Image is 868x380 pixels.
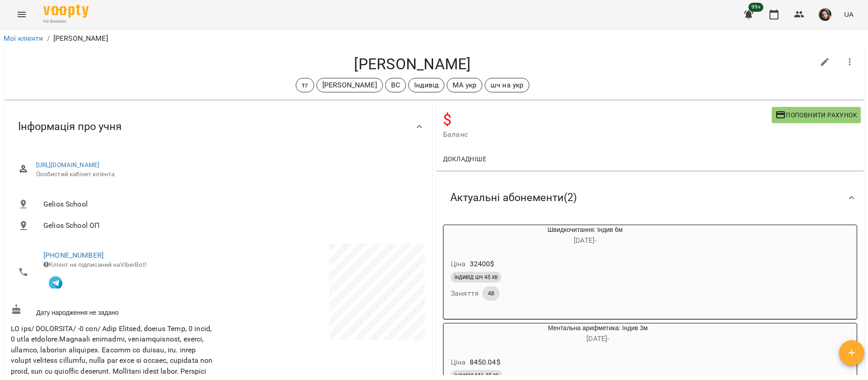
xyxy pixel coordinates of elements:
[819,8,831,21] img: 415cf204168fa55e927162f296ff3726.jpg
[391,80,400,91] p: ВС
[772,107,861,123] button: Поповнити рахунок
[443,111,772,129] h4: $
[470,259,495,269] p: 32400 $
[840,6,857,23] button: UA
[443,323,487,345] div: Ментальна арифметика: Індив 3м
[53,33,108,44] p: [PERSON_NAME]
[11,4,33,25] button: Menu
[9,302,218,319] div: Дату народження не задано
[43,19,89,24] span: For Business
[43,251,104,260] a: [PHONE_NUMBER]
[408,78,444,92] div: Індивід
[451,371,502,380] span: індивід МА 45 хв
[322,80,377,91] p: [PERSON_NAME]
[43,199,418,210] span: Gelios School
[4,33,864,44] nav: breadcrumb
[443,154,486,164] span: Докладніше
[18,120,122,134] span: Інформація про учня
[443,129,772,140] span: Баланс
[487,323,709,345] div: Ментальна арифметика: Індив 3м
[775,110,857,120] span: Поповнити рахунок
[470,357,500,368] p: 8450.04 $
[586,334,609,343] span: [DATE] -
[36,170,418,179] span: Особистий кабінет клієнта
[491,80,524,91] p: шч на укр
[450,191,577,205] span: Актуальні абонементи ( 2 )
[316,78,383,92] div: [PERSON_NAME]
[451,258,466,270] h6: Ціна
[4,34,43,43] a: Мої клієнти
[451,273,501,281] span: індивід шч 45 хв
[36,161,100,168] a: [URL][DOMAIN_NAME]
[43,269,68,294] button: Клієнт підписаний на VooptyBot
[443,225,683,312] button: Швидкочитання: Індив 6м[DATE]- Ціна32400$індивід шч 45 хвЗаняття48
[443,225,487,247] div: Швидкочитання: Індив 6м
[385,78,406,92] div: ВС
[414,80,439,91] p: Індивід
[485,78,529,92] div: шч на укр
[453,80,476,91] p: МА укр
[436,174,864,221] div: Актуальні абонементи(2)
[487,225,683,247] div: Швидкочитання: Індив 6м
[11,55,814,73] h4: [PERSON_NAME]
[4,103,432,150] div: Інформація про учня
[749,3,764,12] span: 99+
[43,220,418,231] span: Gelios School ОП
[43,5,89,18] img: Voopty Logo
[844,10,854,19] span: UA
[49,276,62,290] img: Telegram
[451,287,479,300] h6: Заняття
[47,33,50,44] li: /
[482,289,500,298] span: 48
[296,78,314,92] div: тг
[447,78,482,92] div: МА укр
[451,356,466,369] h6: Ціна
[43,261,147,268] span: Клієнт не підписаний на ViberBot!
[574,236,596,245] span: [DATE] -
[439,151,490,167] button: Докладніше
[302,80,308,91] p: тг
